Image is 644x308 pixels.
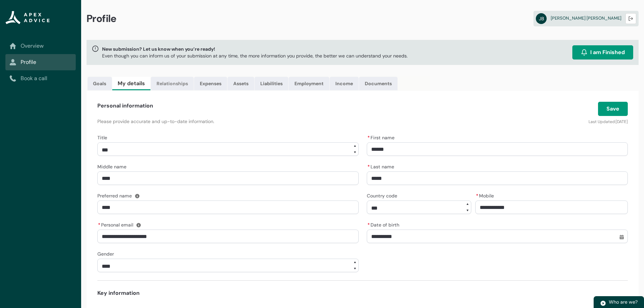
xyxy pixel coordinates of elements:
[590,48,625,56] span: I am Finished
[536,13,547,24] abbr: JB
[151,77,194,90] a: Relationships
[97,289,628,297] h4: Key information
[194,77,227,90] a: Expenses
[255,77,288,90] a: Liabilities
[367,133,397,141] label: First name
[572,45,633,60] button: I am Finished
[367,220,402,228] label: Date of birth
[97,102,153,110] h4: Personal information
[9,42,72,50] a: Overview
[359,77,398,90] a: Documents
[97,220,136,228] label: Personal email
[367,193,397,199] span: Country code
[5,11,50,24] img: Apex Advice Group
[598,102,628,116] button: Save
[289,77,329,90] a: Employment
[87,12,117,25] span: Profile
[88,77,112,90] a: Goals
[367,222,370,228] abbr: required
[9,74,72,82] a: Book a call
[609,299,638,305] span: Who are we?
[367,164,370,170] abbr: required
[600,300,606,306] img: play.svg
[616,119,628,124] lightning-formatted-date-time: [DATE]
[475,191,497,199] label: Mobile
[5,38,76,87] nav: Sub page
[97,135,107,141] span: Title
[112,77,150,90] a: My details
[97,162,129,170] label: Middle name
[330,77,359,90] a: Income
[625,13,636,24] button: Logout
[367,135,370,141] abbr: required
[97,251,114,257] span: Gender
[581,49,588,56] img: alarm.svg
[97,118,448,125] p: Please provide accurate and up-to-date information.
[102,46,408,52] span: New submission? Let us know when you’re ready!
[476,193,478,199] abbr: required
[367,162,397,170] label: Last name
[228,77,254,90] a: Assets
[102,52,408,59] p: Even though you can inform us of your submission at any time, the more information you provide, t...
[589,119,616,124] lightning-formatted-text: Last Updated:
[98,222,100,228] abbr: required
[97,191,135,199] label: Preferred name
[533,11,639,26] a: JB[PERSON_NAME] [PERSON_NAME]
[551,15,621,21] span: [PERSON_NAME] [PERSON_NAME]
[9,58,72,66] a: Profile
